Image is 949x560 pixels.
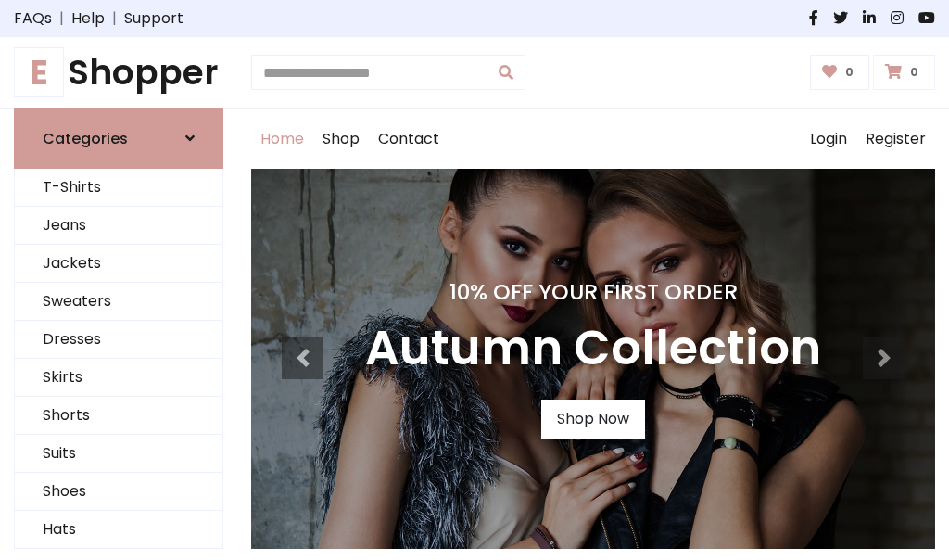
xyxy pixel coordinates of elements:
[15,511,222,549] a: Hats
[856,109,935,169] a: Register
[14,7,52,30] a: FAQs
[313,109,369,169] a: Shop
[15,283,222,321] a: Sweaters
[15,473,222,511] a: Shoes
[365,279,821,305] h4: 10% Off Your First Order
[52,7,71,30] span: |
[43,130,128,147] h6: Categories
[905,64,923,81] span: 0
[873,55,935,90] a: 0
[15,245,222,283] a: Jackets
[15,321,222,359] a: Dresses
[801,109,856,169] a: Login
[15,397,222,435] a: Shorts
[14,52,223,94] h1: Shopper
[14,47,64,97] span: E
[15,207,222,245] a: Jeans
[105,7,124,30] span: |
[15,359,222,397] a: Skirts
[14,108,223,169] a: Categories
[251,109,313,169] a: Home
[14,52,223,94] a: EShopper
[369,109,449,169] a: Contact
[841,64,858,81] span: 0
[541,400,645,439] a: Shop Now
[71,7,105,30] a: Help
[15,169,222,207] a: T-Shirts
[15,435,222,473] a: Suits
[365,320,821,377] h3: Autumn Collection
[124,7,183,30] a: Support
[810,55,870,90] a: 0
